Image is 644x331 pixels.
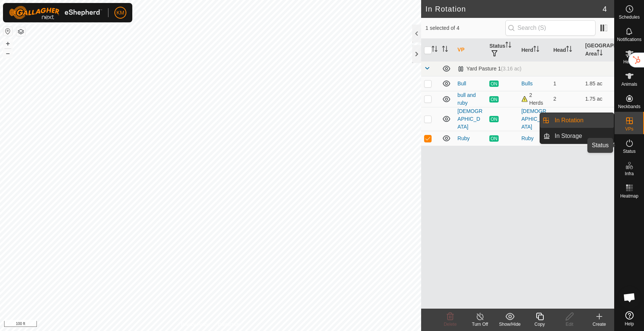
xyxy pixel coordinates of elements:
[623,149,635,154] span: Status
[550,107,583,131] td: 1
[458,81,466,86] a: Bull
[525,321,555,328] div: Copy
[620,194,638,198] span: Heatmap
[426,24,505,32] span: 1 selected of 4
[458,66,522,72] div: Yard Pasture 1
[489,116,498,122] span: ON
[550,129,614,144] a: In Storage
[16,27,25,36] button: Map Layers
[584,321,614,328] div: Create
[615,308,644,329] a: Help
[455,39,487,62] th: VP
[458,108,483,130] a: [DEMOGRAPHIC_DATA]
[521,135,547,142] div: Ruby
[603,3,607,15] span: 4
[555,116,583,125] span: In Rotation
[617,37,641,42] span: Notifications
[432,47,438,53] p-sorticon: Activate to sort
[3,39,12,48] button: +
[489,81,498,87] span: ON
[489,135,498,142] span: ON
[444,322,457,327] span: Delete
[486,39,518,62] th: Status
[621,82,637,86] span: Animals
[625,171,634,176] span: Infra
[521,91,547,107] div: 2 Herds
[550,39,583,62] th: Head
[489,96,498,103] span: ON
[181,321,209,328] a: Privacy Policy
[582,76,614,91] td: 1.85 ac
[550,76,583,91] td: 1
[566,47,572,53] p-sorticon: Activate to sort
[597,51,603,57] p-sorticon: Activate to sort
[9,6,102,19] img: Gallagher Logo
[555,321,584,328] div: Edit
[495,321,525,328] div: Show/Hide
[625,322,634,326] span: Help
[582,107,614,131] td: 2.05 ac
[619,15,640,19] span: Schedules
[623,60,635,64] span: Herds
[458,135,470,141] a: Ruby
[555,132,582,141] span: In Storage
[521,107,547,131] div: [DEMOGRAPHIC_DATA]
[582,91,614,107] td: 1.75 ac
[505,43,511,49] p-sorticon: Activate to sort
[3,27,12,36] button: Reset Map
[505,20,596,36] input: Search (S)
[465,321,495,328] div: Turn Off
[518,39,550,62] th: Herd
[218,321,240,328] a: Contact Us
[426,4,603,13] h2: In Rotation
[521,80,547,88] div: Bulls
[625,127,633,131] span: VPs
[550,91,583,107] td: 2
[442,47,448,53] p-sorticon: Activate to sort
[533,47,539,53] p-sorticon: Activate to sort
[618,104,640,109] span: Neckbands
[618,286,641,309] div: Open chat
[540,113,614,128] li: In Rotation
[117,9,124,17] span: KM
[540,129,614,144] li: In Storage
[3,49,12,58] button: –
[458,92,476,106] a: bull and ruby
[550,113,614,128] a: In Rotation
[501,66,521,72] span: (3.16 ac)
[582,39,614,62] th: [GEOGRAPHIC_DATA] Area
